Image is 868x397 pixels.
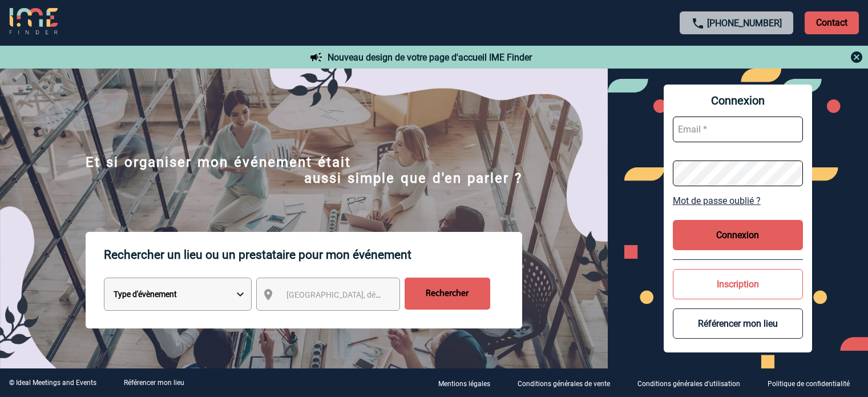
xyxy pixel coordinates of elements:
[438,380,490,388] p: Mentions légales
[673,94,803,107] span: Connexion
[805,11,859,34] p: Contact
[768,380,850,388] p: Politique de confidentialité
[9,379,96,387] div: © Ideal Meetings and Events
[429,378,508,388] a: Mentions légales
[104,232,522,278] p: Rechercher un lieu ou un prestataire pour mon événement
[286,290,445,299] span: [GEOGRAPHIC_DATA], département, région...
[637,380,740,388] p: Conditions générales d'utilisation
[628,378,758,388] a: Conditions générales d'utilisation
[691,17,705,30] img: call-24-px.png
[508,378,628,388] a: Conditions générales de vente
[707,18,782,29] a: [PHONE_NUMBER]
[673,195,803,206] a: Mot de passe oublié ?
[124,379,184,387] a: Référencer mon lieu
[405,278,490,310] input: Rechercher
[673,117,803,142] input: Email *
[673,308,803,339] button: Référencer mon lieu
[673,269,803,299] button: Inscription
[673,220,803,250] button: Connexion
[758,378,868,388] a: Politique de confidentialité
[518,380,610,388] p: Conditions générales de vente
